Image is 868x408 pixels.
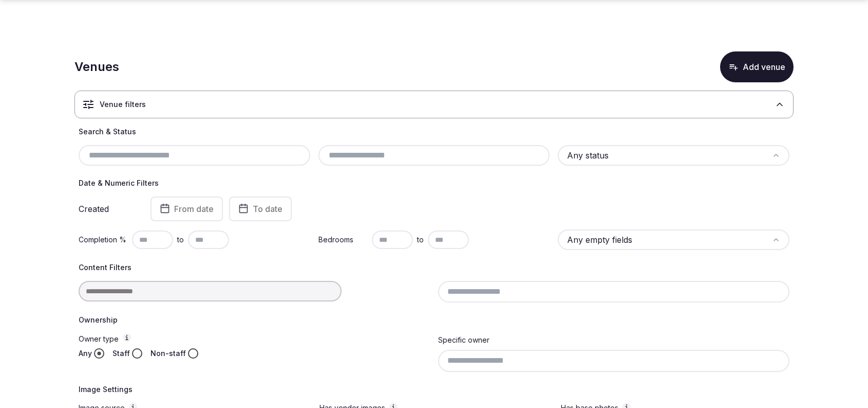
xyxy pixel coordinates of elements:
[79,262,789,273] h4: Content Filters
[79,205,136,213] label: Created
[79,348,92,359] label: Any
[79,178,789,188] h4: Date & Numeric Filters
[720,51,794,82] button: Add venue
[79,384,789,395] h4: Image Settings
[123,333,131,342] button: Owner type
[150,348,186,359] label: Non-staff
[79,333,430,344] label: Owner type
[318,235,368,245] label: Bedrooms
[150,197,223,221] button: From date
[79,235,128,245] label: Completion %
[253,204,282,214] span: To date
[177,235,184,245] span: to
[174,204,214,214] span: From date
[100,99,146,110] h3: Venue filters
[79,127,789,137] h4: Search & Status
[74,58,119,76] h1: Venues
[229,197,292,221] button: To date
[112,348,130,359] label: Staff
[438,335,489,344] label: Specific owner
[79,315,789,325] h4: Ownership
[417,235,424,245] span: to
